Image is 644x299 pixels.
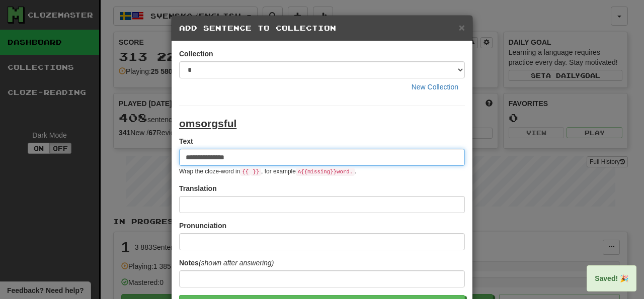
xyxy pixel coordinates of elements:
[179,183,217,193] label: Translation
[179,23,465,33] h5: Add Sentence to Collection
[587,265,636,291] div: Saved! 🎉
[296,168,355,176] code: A {{ missing }} word.
[179,118,236,129] u: omsorgsful
[179,258,274,268] label: Notes
[179,221,226,231] label: Pronunciation
[459,22,465,33] span: ×
[179,49,213,59] label: Collection
[240,168,251,176] code: {{
[459,22,465,33] button: Close
[179,136,193,146] label: Text
[199,259,274,267] em: (shown after answering)
[251,168,261,176] code: }}
[179,168,356,175] small: Wrap the cloze-word in , for example .
[405,78,465,95] button: New Collection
